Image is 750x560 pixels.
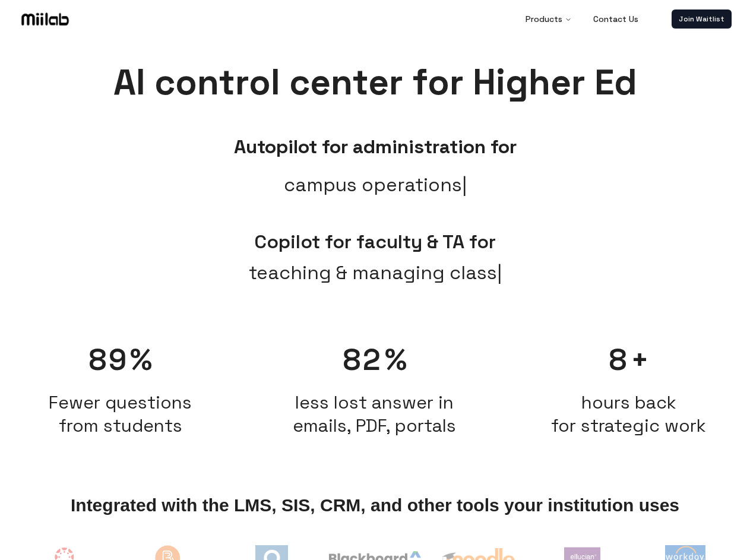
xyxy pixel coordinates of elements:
[130,341,152,379] span: %
[234,135,517,159] b: Autopilot for administration for
[113,59,637,105] span: AI control center for Higher Ed
[343,341,382,379] span: 82
[19,10,71,28] img: Logo
[254,230,496,254] span: Copilot for faculty & TA for
[584,7,648,31] a: Contact Us
[284,170,467,199] span: campus operations
[516,7,648,31] nav: Main
[88,341,128,379] span: 89
[249,258,502,287] span: teaching & managing class
[551,391,706,437] span: hours back for strategic work
[516,7,581,31] button: Products
[609,341,629,379] span: 8
[385,341,407,379] span: %
[71,495,679,515] span: Integrated with the LMS, SIS, CRM, and other tools your institution uses
[254,391,496,437] h2: less lost answer in emails, PDF, portals
[672,10,732,29] a: Join Waitlist
[631,341,649,379] span: +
